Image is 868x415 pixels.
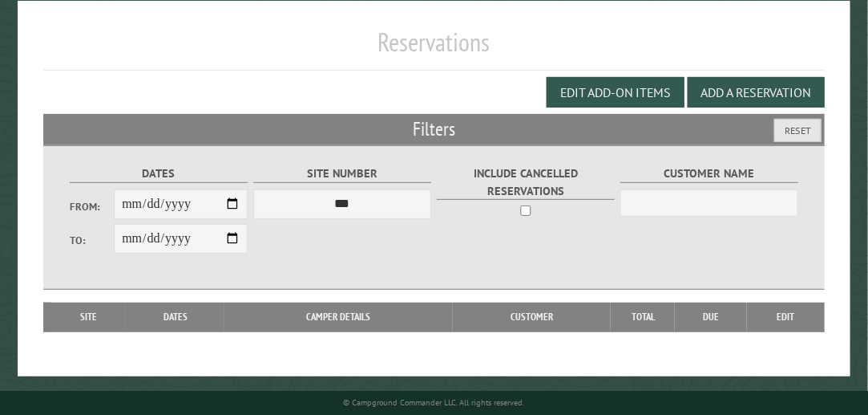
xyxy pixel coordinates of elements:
[620,165,799,183] label: Customer Name
[747,303,825,332] th: Edit
[43,26,825,71] h1: Reservations
[675,303,747,332] th: Due
[688,77,825,108] button: Add a Reservation
[224,303,453,332] th: Camper Details
[70,233,115,248] label: To:
[437,165,616,200] label: Include Cancelled Reservations
[70,165,248,183] label: Dates
[547,77,684,108] button: Edit Add-on Items
[126,303,224,332] th: Dates
[70,199,115,214] label: From:
[51,303,126,332] th: Site
[43,114,825,144] h2: Filters
[253,165,432,183] label: Site Number
[453,303,611,332] th: Customer
[611,303,675,332] th: Total
[343,397,524,408] small: © Campground Commander LLC. All rights reserved.
[774,119,822,142] button: Reset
